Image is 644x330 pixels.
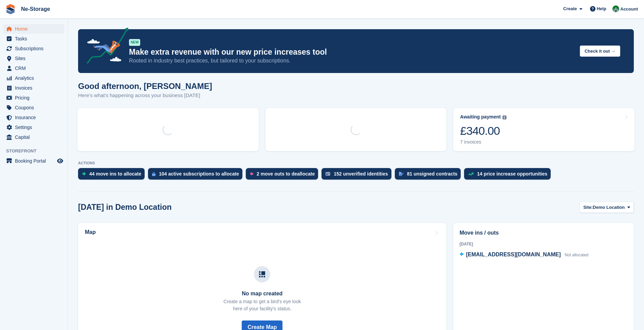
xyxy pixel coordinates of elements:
[620,6,638,13] span: Account
[321,168,395,183] a: 152 unverified identities
[257,171,315,177] div: 2 move outs to deallocate
[223,298,301,312] p: Create a map to get a bird's eye look here of your facility's status.
[464,168,554,183] a: 14 price increase opportunities
[3,132,64,142] a: menu
[460,229,627,237] h2: Move ins / outs
[466,252,561,257] span: [EMAIL_ADDRESS][DOMAIN_NAME]
[15,83,56,93] span: Invoices
[223,291,301,297] h3: No map created
[3,83,64,93] a: menu
[15,44,56,53] span: Subscriptions
[15,156,56,166] span: Booking Portal
[15,103,56,112] span: Coupons
[3,34,64,43] a: menu
[259,271,265,277] img: map-icn-33ee37083ee616e46c38cad1a60f524a97daa1e2b2c8c0bc3eb3415660979fc1.svg
[78,168,148,183] a: 44 move ins to allocate
[15,113,56,122] span: Insurance
[250,172,253,176] img: move_outs_to_deallocate_icon-f764333ba52eb49d3ac5e1228854f67142a1ed5810a6f6cc68b1a99e826820c5.svg
[580,45,620,57] button: Check it out →
[3,54,64,63] a: menu
[477,171,547,177] div: 14 price increase opportunities
[395,168,464,183] a: 81 unsigned contracts
[3,113,64,122] a: menu
[159,171,239,177] div: 104 active subscriptions to allocate
[460,251,589,259] a: [EMAIL_ADDRESS][DOMAIN_NAME] Not allocated
[407,171,458,177] div: 81 unsigned contracts
[593,204,625,211] span: Demo Location
[78,203,172,212] h2: [DATE] in Demo Location
[468,172,474,176] img: price_increase_opportunities-93ffe204e8149a01c8c9dc8f82e8f89637d9d84a8eef4429ea346261dce0b2c0.svg
[502,115,507,120] img: icon-info-grey-7440780725fd019a000dd9b08b2336e03edf1995a4989e88bcd33f0948082b44.svg
[6,148,68,154] span: Storefront
[3,156,64,166] a: menu
[56,157,64,165] a: Preview store
[18,3,53,15] a: Ne-Storage
[246,168,321,183] a: 2 move outs to deallocate
[152,172,155,176] img: active_subscription_to_allocate_icon-d502201f5373d7db506a760aba3b589e785aa758c864c3986d89f69b8ff3...
[3,93,64,103] a: menu
[5,4,16,14] img: stora-icon-8386f47178a22dfd0bd8f6a31ec36ba5ce8667c1dd55bd0f319d3a0aa187defe.svg
[3,63,64,73] a: menu
[3,24,64,34] a: menu
[15,93,56,103] span: Pricing
[334,171,388,177] div: 152 unverified identities
[89,171,141,177] div: 44 move ins to allocate
[460,139,507,145] div: 7 invoices
[612,5,619,12] img: Charlotte Nesbitt
[15,132,56,142] span: Capital
[129,39,140,46] div: NEW
[3,73,64,83] a: menu
[78,161,634,165] p: ACTIONS
[81,27,129,66] img: price-adjustments-announcement-icon-8257ccfd72463d97f412b2fc003d46551f7dbcb40ab6d574587a9cd5c0d94...
[3,103,64,112] a: menu
[15,123,56,132] span: Settings
[129,47,574,57] p: Make extra revenue with our new price increases tool
[85,229,96,235] h2: Map
[453,108,634,151] a: Awaiting payment £340.00 7 invoices
[460,241,627,247] div: [DATE]
[15,34,56,43] span: Tasks
[15,63,56,73] span: CRM
[565,253,588,257] span: Not allocated
[3,44,64,53] a: menu
[129,57,574,65] p: Rooted in industry best practices, but tailored to your subscriptions.
[579,202,634,213] button: Site: Demo Location
[460,124,507,138] div: £340.00
[563,5,577,12] span: Create
[15,73,56,83] span: Analytics
[78,81,212,91] h1: Good afternoon, [PERSON_NAME]
[78,92,212,99] p: Here's what's happening across your business [DATE]
[3,123,64,132] a: menu
[82,172,86,176] img: move_ins_to_allocate_icon-fdf77a2bb77ea45bf5b3d319d69a93e2d87916cf1d5bf7949dd705db3b84f3ca.svg
[597,5,606,12] span: Help
[326,172,330,176] img: verify_identity-adf6edd0f0f0b5bbfe63781bf79b02c33cf7c696d77639b501bdc392416b5a36.svg
[15,54,56,63] span: Sites
[15,24,56,34] span: Home
[399,172,404,176] img: contract_signature_icon-13c848040528278c33f63329250d36e43548de30e8caae1d1a13099fd9432cc5.svg
[148,168,246,183] a: 104 active subscriptions to allocate
[460,114,501,120] div: Awaiting payment
[583,204,593,211] span: Site:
